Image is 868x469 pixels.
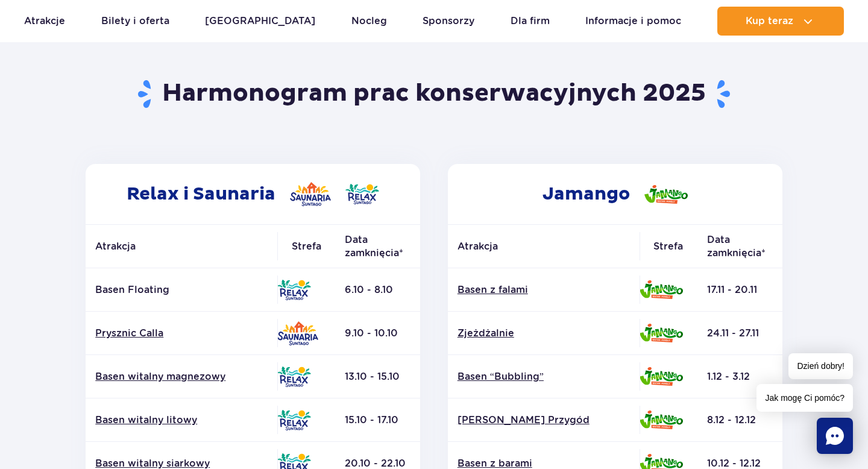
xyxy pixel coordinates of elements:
a: Nocleg [351,7,387,36]
p: Basen Floating [95,283,268,297]
td: 1.12 - 3.12 [697,355,782,398]
a: Sponsorzy [423,7,474,36]
th: Atrakcja [448,225,640,268]
img: Jamango [640,280,683,299]
button: Kup teraz [717,7,844,36]
a: Bilety i oferta [101,7,169,36]
a: Informacje i pomoc [585,7,681,36]
a: [PERSON_NAME] Przygód [458,414,630,427]
td: 8.12 - 12.12 [697,398,782,442]
span: Jak mogę Ci pomóc? [756,384,853,412]
img: Relax [277,367,311,387]
img: Jamango [640,411,683,429]
a: Prysznic Calla [95,327,268,340]
th: Data zamknięcia* [335,225,420,268]
a: Basen z falami [458,283,630,297]
td: 9.10 - 10.10 [335,312,420,355]
img: Saunaria [290,182,331,206]
a: Atrakcje [24,7,65,36]
span: Kup teraz [746,16,793,27]
h2: Relax i Saunaria [86,164,420,224]
td: 15.10 - 17.10 [335,398,420,442]
a: Basen witalny litowy [95,414,268,427]
h1: Harmonogram prac konserwacyjnych 2025 [81,78,787,110]
th: Atrakcja [86,225,277,268]
th: Strefa [640,225,697,268]
td: 6.10 - 8.10 [335,268,420,312]
a: Basen witalny magnezowy [95,370,268,383]
img: Saunaria [277,321,318,345]
a: Dla firm [511,7,550,36]
th: Strefa [277,225,335,268]
td: 13.10 - 15.10 [335,355,420,398]
a: Zjeżdżalnie [458,327,630,340]
td: 17.11 - 20.11 [697,268,782,312]
a: [GEOGRAPHIC_DATA] [205,7,315,36]
img: Relax [345,184,379,204]
img: Jamango [640,324,683,342]
span: Dzień dobry! [788,353,853,379]
img: Jamango [644,185,688,204]
h2: Jamango [448,164,782,224]
img: Relax [277,280,311,300]
img: Relax [277,410,311,430]
div: Chat [817,418,853,454]
th: Data zamknięcia* [697,225,782,268]
img: Jamango [640,367,683,386]
td: 24.11 - 27.11 [697,312,782,355]
a: Basen “Bubbling” [458,370,630,383]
